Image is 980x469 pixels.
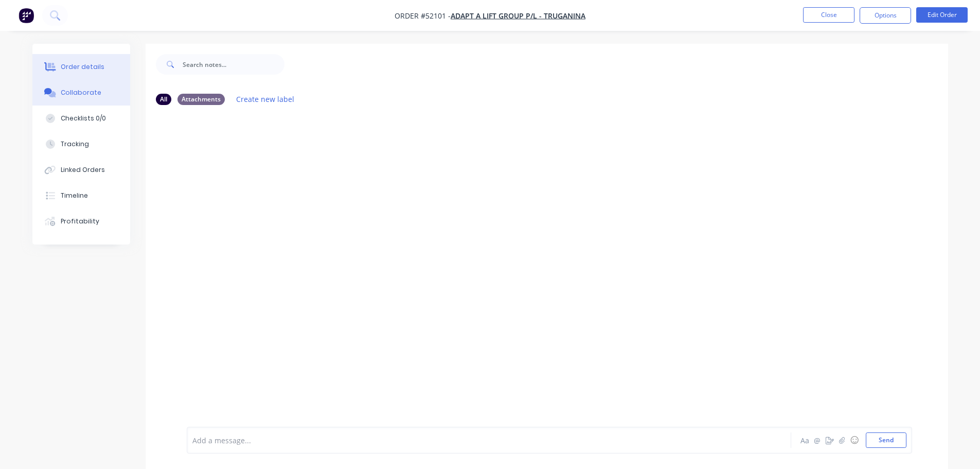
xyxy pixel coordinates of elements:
[799,434,811,446] button: Aa
[19,8,34,23] img: Factory
[32,106,130,131] button: Checklists 0/0
[32,183,130,209] button: Timeline
[61,114,106,123] div: Checklists 0/0
[32,157,130,183] button: Linked Orders
[32,54,130,80] button: Order details
[451,11,585,21] a: ADAPT A LIFT GROUP P/L - TRUGANINA
[61,191,88,200] div: Timeline
[32,131,130,157] button: Tracking
[61,140,89,149] div: Tracking
[61,88,101,97] div: Collaborate
[916,7,968,23] button: Edit Order
[156,94,171,105] div: All
[177,94,225,105] div: Attachments
[866,432,906,448] button: Send
[803,7,854,23] button: Close
[811,434,824,446] button: @
[32,209,130,234] button: Profitability
[860,7,911,24] button: Options
[61,217,99,226] div: Profitability
[848,434,861,446] button: ☺
[61,62,104,72] div: Order details
[231,92,300,106] button: Create new label
[61,165,105,175] div: Linked Orders
[32,80,130,106] button: Collaborate
[183,54,284,75] input: Search notes...
[395,11,451,21] span: Order #52101 -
